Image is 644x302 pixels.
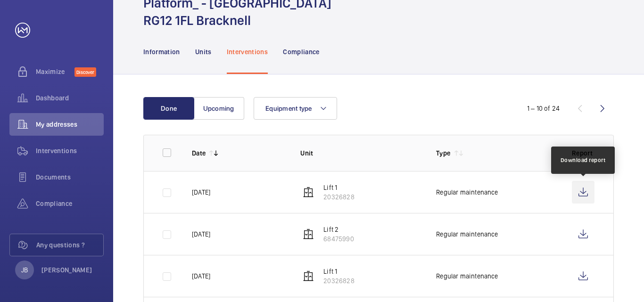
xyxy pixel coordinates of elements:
[143,47,180,57] p: Information
[303,187,314,198] img: elevator.svg
[323,192,354,202] p: 20326828
[303,270,314,282] img: elevator.svg
[36,67,74,76] span: Maximize
[323,276,354,286] p: 20326828
[36,172,104,182] span: Documents
[323,183,354,192] p: Lift 1
[192,271,210,281] p: [DATE]
[436,188,498,197] p: Regular maintenance
[323,234,354,244] p: 68475990
[323,267,354,276] p: Lift 1
[192,188,210,197] p: [DATE]
[436,148,450,158] p: Type
[41,265,92,275] p: [PERSON_NAME]
[436,229,498,239] p: Regular maintenance
[323,225,354,234] p: Lift 2
[265,105,312,112] span: Equipment type
[74,67,96,77] span: Discover
[192,148,206,158] p: Date
[36,120,104,129] span: My addresses
[192,229,210,239] p: [DATE]
[561,156,606,164] div: Download report
[300,148,421,158] p: Unit
[21,265,28,275] p: JB
[254,97,337,120] button: Equipment type
[436,271,498,281] p: Regular maintenance
[303,229,314,240] img: elevator.svg
[143,97,194,120] button: Done
[283,47,320,57] p: Compliance
[527,104,560,113] div: 1 – 10 of 24
[227,47,268,57] p: Interventions
[195,47,212,57] p: Units
[36,199,104,208] span: Compliance
[193,97,244,120] button: Upcoming
[36,93,104,103] span: Dashboard
[36,240,103,250] span: Any questions ?
[36,146,104,155] span: Interventions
